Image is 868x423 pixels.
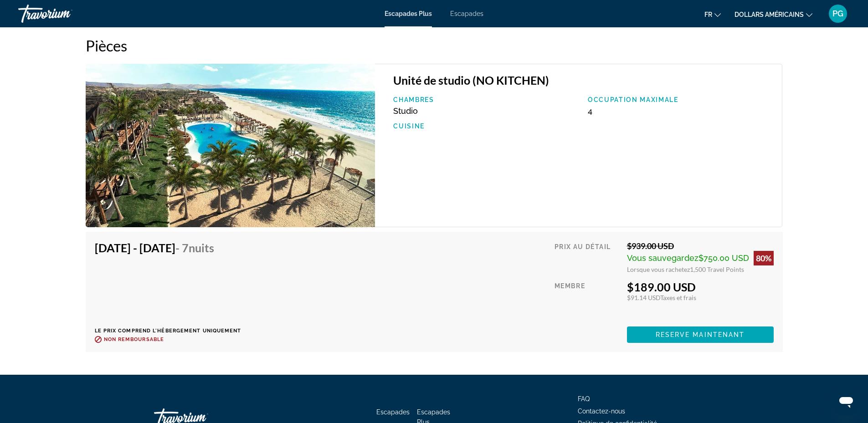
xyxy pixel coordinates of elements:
[656,331,745,338] span: Reserve maintenant
[578,408,625,415] a: Contactez-nous
[734,11,804,18] font: dollars américains
[104,336,164,342] span: Non remboursable
[175,241,214,255] span: - 7
[588,96,773,103] p: Occupation maximale
[660,294,696,301] span: Taxes et frais
[555,280,620,320] div: Membre
[690,265,744,273] span: 1,500 Travel Points
[832,387,861,416] iframe: Bouton de lancement de la fenêtre de messagerie
[393,106,418,116] span: Studio
[627,280,774,294] div: $189.00 USD
[704,11,712,18] font: fr
[393,122,579,130] p: Cuisine
[18,2,109,25] a: Travorium
[734,8,812,21] button: Changer de devise
[826,4,850,23] button: Menu utilisateur
[627,294,774,301] div: $91.14 USD
[627,241,774,251] div: $939.00 USD
[376,408,410,416] a: Escapades
[385,10,432,17] a: Escapades Plus
[95,241,235,255] h4: [DATE] - [DATE]
[393,96,579,103] p: Chambres
[754,251,774,265] div: 80%
[86,64,375,227] img: ii_ruy1.jpg
[704,8,721,21] button: Changer de langue
[627,265,690,273] span: Lorsque vous rachetez
[588,106,592,116] span: 4
[627,253,699,263] span: Vous sauvegardez
[832,9,843,18] font: PG
[555,241,620,273] div: Prix au détail
[450,10,483,17] a: Escapades
[699,253,749,263] span: $750.00 USD
[86,36,783,55] h2: Pièces
[95,328,241,334] p: Le prix comprend l'hébergement uniquement
[393,73,773,87] h3: Unité de studio (NO KITCHEN)
[189,241,214,255] span: nuits
[578,395,590,403] a: FAQ
[627,326,774,343] button: Reserve maintenant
